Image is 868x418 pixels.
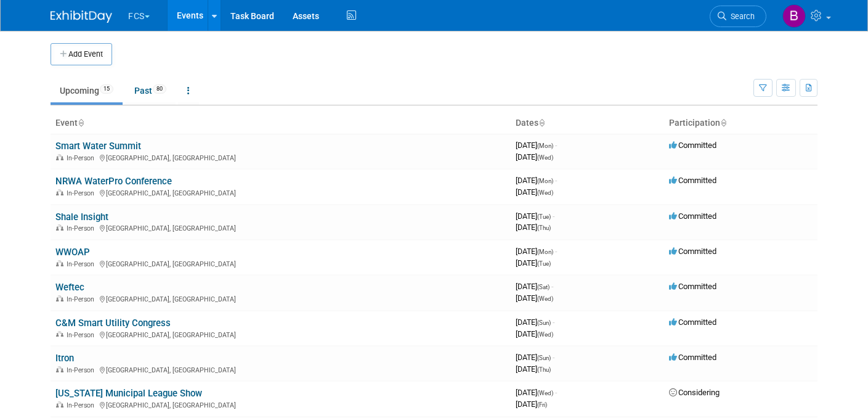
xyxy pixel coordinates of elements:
[55,187,506,197] div: [GEOGRAPHIC_DATA], [GEOGRAPHIC_DATA]
[55,293,506,303] div: [GEOGRAPHIC_DATA], [GEOGRAPHIC_DATA]
[56,224,63,231] img: In-Person Event
[516,223,551,232] span: [DATE]
[56,260,63,266] img: In-Person Event
[537,331,553,338] span: (Wed)
[516,318,554,327] span: [DATE]
[720,118,726,128] a: Sort by Participation Type
[710,6,766,27] a: Search
[537,366,551,373] span: (Thu)
[538,118,545,128] a: Sort by Start Date
[537,354,551,361] span: (Sun)
[537,154,553,161] span: (Wed)
[555,176,557,185] span: -
[67,331,98,339] span: In-Person
[56,154,63,160] img: In-Person Event
[537,295,553,302] span: (Wed)
[537,213,551,220] span: (Tue)
[516,247,557,256] span: [DATE]
[516,353,554,362] span: [DATE]
[782,4,806,28] img: Barb DeWyer
[669,247,716,256] span: Committed
[516,293,553,303] span: [DATE]
[537,142,553,149] span: (Mon)
[537,248,553,255] span: (Mon)
[67,401,98,409] span: In-Person
[55,388,202,399] a: [US_STATE] Municipal League Show
[669,141,716,150] span: Committed
[67,295,98,303] span: In-Person
[669,176,716,185] span: Committed
[55,329,506,339] div: [GEOGRAPHIC_DATA], [GEOGRAPHIC_DATA]
[553,318,554,327] span: -
[669,211,716,221] span: Committed
[555,388,557,397] span: -
[55,223,506,232] div: [GEOGRAPHIC_DATA], [GEOGRAPHIC_DATA]
[537,284,550,290] span: (Sat)
[551,282,553,291] span: -
[67,366,98,374] span: In-Person
[55,141,141,152] a: Smart Water Summit
[100,84,113,94] span: 15
[56,366,63,372] img: In-Person Event
[537,178,553,184] span: (Mon)
[516,364,551,374] span: [DATE]
[669,353,716,362] span: Committed
[516,176,557,185] span: [DATE]
[55,353,74,364] a: Itron
[516,400,547,409] span: [DATE]
[516,258,551,268] span: [DATE]
[67,154,98,162] span: In-Person
[67,224,98,232] span: In-Person
[51,79,123,102] a: Upcoming15
[537,401,547,408] span: (Fri)
[125,79,176,102] a: Past80
[516,141,557,150] span: [DATE]
[55,152,506,162] div: [GEOGRAPHIC_DATA], [GEOGRAPHIC_DATA]
[67,260,98,268] span: In-Person
[55,400,506,409] div: [GEOGRAPHIC_DATA], [GEOGRAPHIC_DATA]
[55,318,171,329] a: C&M Smart Utility Congress
[669,282,716,291] span: Committed
[537,224,551,231] span: (Thu)
[56,331,63,337] img: In-Person Event
[669,318,716,327] span: Committed
[516,282,553,291] span: [DATE]
[537,260,551,267] span: (Tue)
[67,189,98,197] span: In-Person
[537,189,553,196] span: (Wed)
[78,118,84,128] a: Sort by Event Name
[55,258,506,268] div: [GEOGRAPHIC_DATA], [GEOGRAPHIC_DATA]
[55,176,172,187] a: NRWA WaterPro Conference
[553,353,554,362] span: -
[56,189,63,195] img: In-Person Event
[537,390,553,396] span: (Wed)
[516,329,553,338] span: [DATE]
[51,43,112,65] button: Add Event
[516,152,553,162] span: [DATE]
[555,247,557,256] span: -
[537,319,551,326] span: (Sun)
[669,388,720,397] span: Considering
[55,247,90,258] a: WWOAP
[553,211,554,221] span: -
[51,10,112,23] img: ExhibitDay
[51,113,511,134] th: Event
[516,187,553,197] span: [DATE]
[555,141,557,150] span: -
[664,113,817,134] th: Participation
[511,113,664,134] th: Dates
[55,211,108,223] a: Shale Insight
[55,282,84,293] a: Weftec
[56,401,63,408] img: In-Person Event
[56,295,63,301] img: In-Person Event
[516,388,557,397] span: [DATE]
[55,364,506,374] div: [GEOGRAPHIC_DATA], [GEOGRAPHIC_DATA]
[726,12,755,21] span: Search
[516,211,554,221] span: [DATE]
[153,84,166,94] span: 80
